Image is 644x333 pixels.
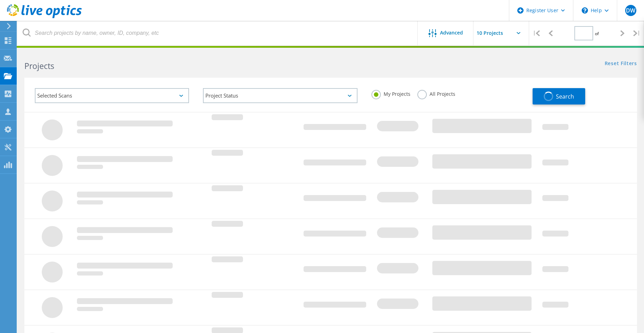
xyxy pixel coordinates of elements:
[529,21,543,46] div: |
[533,88,585,104] button: Search
[7,15,82,20] a: Live Optics Dashboard
[203,88,357,103] div: Project Status
[17,21,418,45] input: Search projects by name, owner, ID, company, etc
[630,21,644,46] div: |
[626,8,635,13] span: DW
[595,31,599,37] span: of
[440,30,463,35] span: Advanced
[371,90,410,96] label: My Projects
[582,7,588,14] svg: \n
[605,61,637,67] a: Reset Filters
[35,88,189,103] div: Selected Scans
[24,60,54,71] b: Projects
[556,93,574,100] span: Search
[417,90,455,96] label: All Projects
